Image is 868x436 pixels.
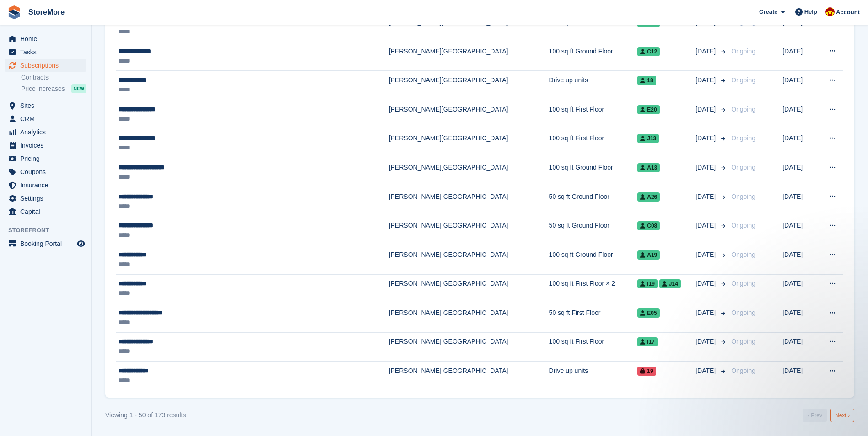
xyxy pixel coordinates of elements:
span: Create [759,7,777,16]
a: Contracts [21,73,86,82]
span: [DATE] [695,250,717,260]
span: [DATE] [695,221,717,230]
td: [DATE] [782,100,818,129]
span: [DATE] [695,105,717,114]
span: Price increases [21,85,65,93]
span: Ongoing [731,193,755,200]
img: stora-icon-8386f47178a22dfd0bd8f6a31ec36ba5ce8667c1dd55bd0f319d3a0aa187defe.svg [7,5,21,19]
span: Ongoing [731,222,755,229]
td: 50 sq ft Ground Floor [549,216,638,245]
td: [PERSON_NAME][GEOGRAPHIC_DATA] [389,274,549,303]
span: I19 [637,279,658,288]
td: [DATE] [782,71,818,100]
a: menu [5,99,86,112]
span: Invoices [20,139,75,152]
span: Ongoing [731,367,755,374]
span: [DATE] [695,337,717,346]
span: Ongoing [731,309,755,316]
span: Coupons [20,165,75,178]
span: Settings [20,192,75,205]
td: [DATE] [782,158,818,187]
span: C08 [637,221,660,230]
span: Tasks [20,46,75,58]
a: menu [5,126,86,138]
span: Insurance [20,179,75,191]
td: 100 sq ft First Floor [549,332,638,362]
span: C12 [637,47,660,56]
a: Preview store [75,238,86,249]
span: Home [20,32,75,45]
span: [DATE] [695,47,717,56]
span: E20 [637,105,659,114]
td: [DATE] [782,42,818,71]
td: [DATE] [782,187,818,216]
span: Subscriptions [20,59,75,72]
td: [PERSON_NAME][GEOGRAPHIC_DATA] [389,13,549,42]
a: menu [5,237,86,250]
span: Ongoing [731,18,755,26]
span: [DATE] [695,366,717,376]
td: [DATE] [782,332,818,362]
td: 100 sq ft Ground Floor [549,245,638,274]
td: [PERSON_NAME][GEOGRAPHIC_DATA] [389,362,549,390]
a: menu [5,179,86,191]
td: [PERSON_NAME][GEOGRAPHIC_DATA] [389,187,549,216]
td: 100 sq ft First Floor [549,100,638,129]
span: J13 [637,134,659,143]
span: Sites [20,99,75,112]
div: Viewing 1 - 50 of 173 results [105,410,186,420]
span: Ongoing [731,48,755,55]
td: Drive up units [549,362,638,390]
a: menu [5,165,86,178]
div: NEW [71,84,86,93]
td: [PERSON_NAME][GEOGRAPHIC_DATA] [389,42,549,71]
td: [DATE] [782,129,818,158]
span: Storefront [8,226,91,235]
img: Store More Team [825,7,835,16]
span: [DATE] [695,279,717,288]
a: menu [5,152,86,165]
span: Analytics [20,126,75,138]
td: [PERSON_NAME][GEOGRAPHIC_DATA] [389,245,549,274]
td: 100 sq ft Ground Floor [549,13,638,42]
td: [PERSON_NAME][GEOGRAPHIC_DATA] [389,100,549,129]
span: Ongoing [731,134,755,142]
td: [PERSON_NAME][GEOGRAPHIC_DATA] [389,332,549,362]
a: menu [5,205,86,218]
span: [DATE] [695,192,717,202]
td: [DATE] [782,303,818,333]
span: Ongoing [731,251,755,258]
td: [PERSON_NAME][GEOGRAPHIC_DATA] [389,71,549,100]
td: [PERSON_NAME][GEOGRAPHIC_DATA] [389,216,549,245]
td: [DATE] [782,216,818,245]
span: I17 [637,337,658,346]
span: Booking Portal [20,237,75,250]
td: [PERSON_NAME][GEOGRAPHIC_DATA] [389,129,549,158]
a: menu [5,112,86,125]
td: 100 sq ft Ground Floor [549,158,638,187]
span: Ongoing [731,338,755,345]
span: Help [804,7,817,16]
td: [DATE] [782,13,818,42]
a: menu [5,59,86,72]
td: [DATE] [782,274,818,303]
td: 100 sq ft First Floor [549,129,638,158]
span: [DATE] [695,75,717,85]
span: A19 [637,250,660,260]
a: menu [5,46,86,58]
span: 18 [637,76,656,85]
span: Ongoing [731,280,755,287]
span: [DATE] [695,163,717,172]
a: menu [5,192,86,205]
span: Account [836,8,860,17]
span: [DATE] [695,133,717,143]
span: E05 [637,308,659,318]
a: menu [5,139,86,152]
td: 50 sq ft Ground Floor [549,187,638,216]
a: menu [5,32,86,45]
a: StoreMore [25,5,68,20]
td: [DATE] [782,362,818,390]
span: Pricing [20,152,75,165]
a: Next [830,409,854,422]
nav: Pages [801,409,856,422]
